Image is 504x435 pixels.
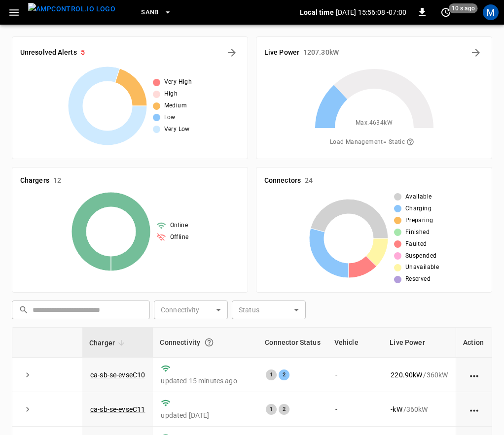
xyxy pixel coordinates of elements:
[336,7,406,17] p: [DATE] 15:56:08 -07:00
[483,4,499,20] div: profile-icon
[402,134,418,151] button: The system is using AmpEdge-configured limits for static load managment. Depending on your config...
[164,89,178,99] span: High
[405,263,439,272] span: Unavailable
[456,328,492,358] th: Action
[300,7,334,17] p: Local time
[258,328,327,358] th: Connector Status
[327,328,383,358] th: Vehicle
[170,221,188,231] span: Online
[468,45,484,61] button: Energy Overview
[405,192,432,202] span: Available
[391,404,402,414] p: - kW
[438,4,454,20] button: set refresh interval
[53,175,61,186] h6: 12
[137,3,176,22] button: SanB
[264,47,299,58] h6: Live Power
[160,334,251,351] div: Connectivity
[449,3,478,13] span: 10 s ago
[161,376,250,386] p: updated 15 minutes ago
[327,392,383,427] td: -
[405,228,430,237] span: Finished
[20,402,35,417] button: expand row
[164,101,187,111] span: Medium
[20,368,35,382] button: expand row
[468,370,480,380] div: action cell options
[356,118,393,128] span: Max. 4634 kW
[266,369,277,380] div: 1
[330,134,418,151] span: Load Management = Static
[405,204,432,214] span: Charging
[391,370,422,380] p: 220.90 kW
[405,216,433,226] span: Preparing
[141,7,159,18] span: SanB
[305,175,313,186] h6: 24
[405,239,427,249] span: Faulted
[391,404,448,414] div: / 360 kW
[224,45,240,61] button: All Alerts
[279,404,289,415] div: 2
[164,125,190,134] span: Very Low
[264,175,301,186] h6: Connectors
[468,404,480,414] div: action cell options
[279,369,289,380] div: 2
[405,274,431,284] span: Reserved
[391,370,448,380] div: / 360 kW
[161,410,250,420] p: updated [DATE]
[405,251,437,261] span: Suspended
[303,47,339,58] h6: 1207.30 kW
[20,175,49,186] h6: Chargers
[28,3,115,15] img: ampcontrol.io logo
[383,328,456,358] th: Live Power
[164,77,192,87] span: Very High
[327,358,383,392] td: -
[90,405,145,413] a: ca-sb-se-evseC11
[266,404,277,415] div: 1
[200,334,218,351] button: Connection between the charger and our software.
[20,47,77,58] h6: Unresolved Alerts
[89,337,128,349] span: Charger
[170,233,189,242] span: Offline
[81,47,85,58] h6: 5
[90,371,145,379] a: ca-sb-se-evseC10
[164,113,176,123] span: Low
